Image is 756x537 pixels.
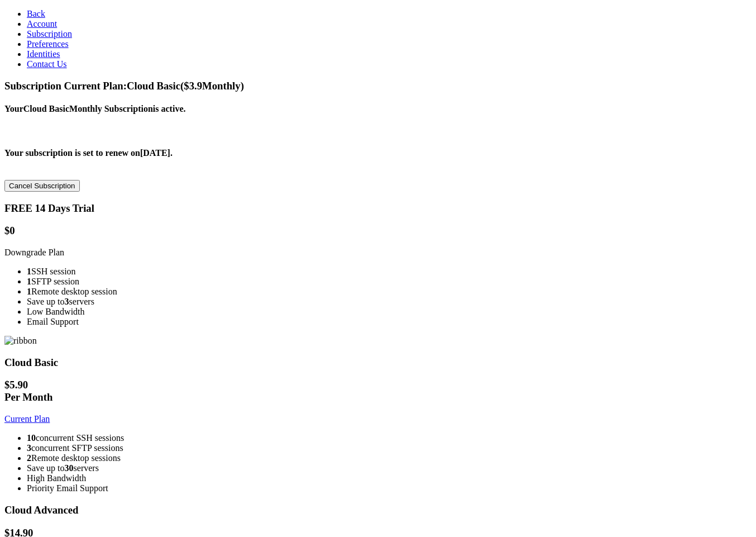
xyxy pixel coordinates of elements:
li: Low Bandwidth [27,307,752,317]
li: SFTP session [27,277,752,287]
strong: 3 [27,443,31,453]
li: SSH session [27,267,752,277]
a: Back [27,9,45,18]
h4: Your subscription is set to renew on [DATE] . [4,148,752,158]
li: Email Support [27,317,752,327]
a: Current Plan [4,414,50,424]
strong: 1 [27,267,31,276]
strong: 10 [27,433,36,443]
a: Preferences [27,39,69,49]
a: Downgrade Plan [4,248,64,257]
div: Per Month [4,391,752,403]
h1: $ 5.90 [4,379,752,403]
span: Current Plan: Cloud Basic ($ 3.9 Monthly) [64,80,244,92]
h3: Cloud Basic [4,357,752,369]
strong: 30 [65,463,74,473]
li: Save up to servers [27,463,752,473]
h3: Subscription [4,80,752,92]
a: Identities [27,49,60,59]
strong: 1 [27,277,31,286]
button: Cancel Subscription [4,180,80,192]
strong: 3 [65,297,69,306]
li: Remote desktop sessions [27,453,752,463]
strong: 2 [27,453,31,463]
li: Save up to servers [27,297,752,307]
li: concurrent SFTP sessions [27,443,752,453]
b: Cloud Basic Monthly Subscription [23,104,153,113]
img: ribbon [4,336,37,346]
li: concurrent SSH sessions [27,433,752,443]
li: High Bandwidth [27,473,752,483]
h3: FREE 14 Days Trial [4,202,752,215]
a: Subscription [27,29,72,39]
li: Priority Email Support [27,483,752,493]
h3: Cloud Advanced [4,504,752,516]
a: Contact Us [27,59,67,69]
strong: 1 [27,287,31,296]
a: Account [27,19,57,28]
li: Remote desktop session [27,287,752,297]
h1: $0 [4,225,752,237]
h4: Your is active. [4,104,752,114]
